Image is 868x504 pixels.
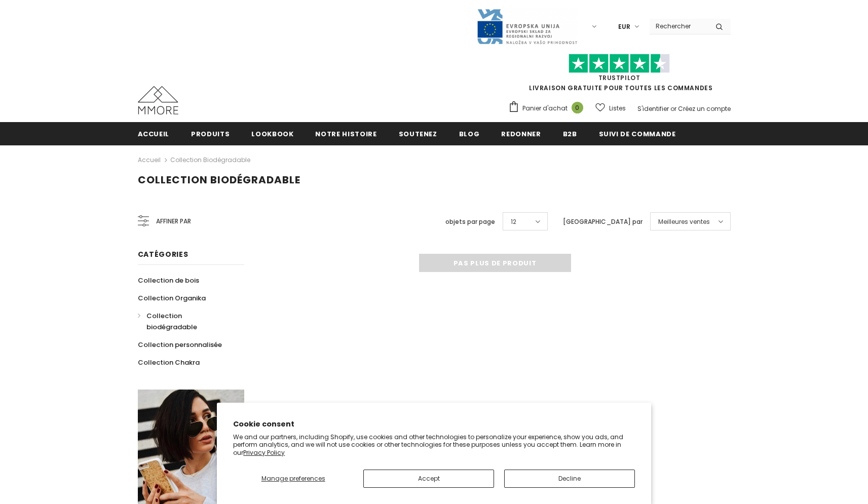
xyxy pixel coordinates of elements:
span: Collection biodégradable [146,311,197,332]
span: Manage preferences [261,474,325,483]
button: Accept [363,470,494,488]
span: or [670,104,676,113]
p: We and our partners, including Shopify, use cookies and other technologies to personalize your ex... [233,433,635,457]
a: Collection biodégradable [138,307,233,336]
a: Collection biodégradable [170,156,250,164]
a: Collection Chakra [138,354,200,371]
span: EUR [618,22,630,32]
span: LIVRAISON GRATUITE POUR TOUTES LES COMMANDES [508,58,731,92]
span: B2B [563,129,577,139]
span: Accueil [138,129,170,139]
a: Produits [191,122,230,145]
span: Suivi de commande [599,129,676,139]
span: Lookbook [251,129,293,139]
a: Accueil [138,154,161,166]
img: Faites confiance aux étoiles pilotes [569,54,670,73]
a: Listes [595,99,626,117]
span: soutenez [399,129,437,139]
span: Collection biodégradable [138,173,300,187]
span: Catégories [138,249,188,259]
img: Javni Razpis [476,8,578,45]
a: Redonner [501,122,541,145]
a: Accueil [138,122,170,145]
span: Redonner [501,129,541,139]
img: Cas MMORE [138,86,178,114]
span: Listes [609,103,626,113]
a: Créez un compte [678,104,731,113]
a: Suivi de commande [599,122,676,145]
label: objets par page [445,217,495,227]
a: Lookbook [251,122,293,145]
span: Meilleures ventes [658,217,710,227]
button: Manage preferences [233,470,353,488]
a: B2B [563,122,577,145]
a: Collection de bois [138,272,199,289]
a: Notre histoire [315,122,376,145]
a: Panier d'achat 0 [508,101,588,116]
a: Javni Razpis [476,22,578,30]
input: Search Site [650,19,708,33]
button: Decline [504,470,635,488]
span: Collection de bois [138,276,199,285]
a: Blog [459,122,480,145]
span: Collection Organika [138,293,206,303]
span: Collection personnalisée [138,340,222,350]
span: 12 [511,217,516,227]
a: soutenez [399,122,437,145]
a: TrustPilot [598,73,640,82]
span: 0 [572,102,583,113]
span: Produits [191,129,230,139]
span: Affiner par [156,216,191,227]
span: Collection Chakra [138,358,200,367]
label: [GEOGRAPHIC_DATA] par [563,217,643,227]
span: Blog [459,129,480,139]
span: Notre histoire [315,129,376,139]
h2: Cookie consent [233,419,635,430]
span: Panier d'achat [522,103,568,113]
a: Privacy Policy [243,448,285,457]
a: Collection personnalisée [138,336,222,354]
a: Collection Organika [138,289,206,307]
a: S'identifier [637,104,669,113]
